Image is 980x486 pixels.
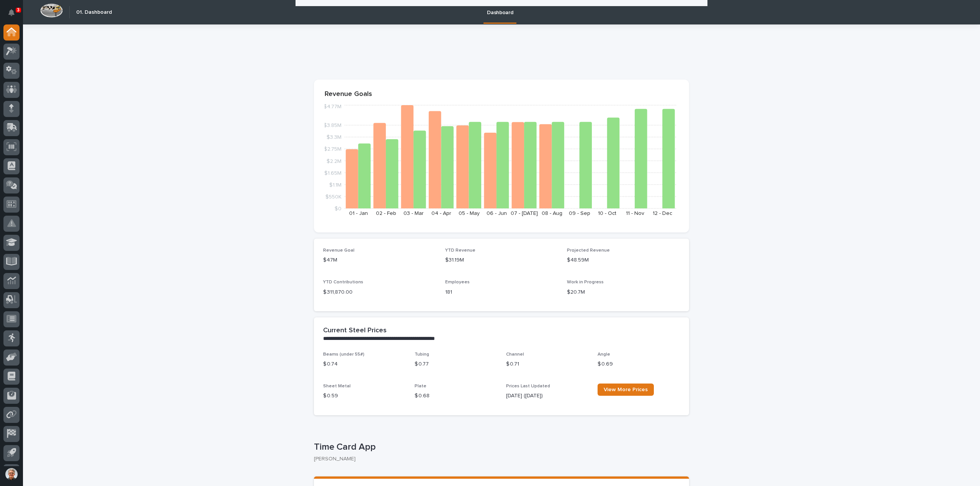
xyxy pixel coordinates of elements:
span: Tubing [415,352,429,357]
tspan: $1.65M [324,170,341,176]
tspan: $0 [335,206,341,211]
span: Sheet Metal [323,384,351,388]
p: $ 0.77 [415,360,497,368]
tspan: $2.75M [324,146,341,152]
span: Work in Progress [567,280,604,284]
h2: 01. Dashboard [76,9,112,16]
text: 03 - Mar [403,211,424,216]
button: Notifications [3,5,20,21]
tspan: $3.85M [323,123,341,128]
span: Beams (under 55#) [323,352,364,357]
text: 05 - May [459,211,480,216]
span: View More Prices [604,387,648,392]
button: users-avatar [3,466,20,482]
p: $ 0.59 [323,392,405,400]
p: $47M [323,256,436,264]
p: $ 0.68 [415,392,497,400]
p: $ 0.74 [323,360,405,368]
tspan: $1.1M [329,182,341,187]
text: 11 - Nov [626,211,644,216]
p: $ 0.69 [598,360,680,368]
tspan: $550K [325,194,341,199]
span: Revenue Goal [323,248,354,253]
tspan: $2.2M [327,158,341,164]
span: Prices Last Updated [506,384,550,388]
tspan: $3.3M [327,135,341,140]
p: $48.59M [567,256,680,264]
span: Channel [506,352,524,357]
tspan: $4.77M [323,104,341,109]
p: $20.7M [567,288,680,296]
text: 07 - [DATE] [511,211,538,216]
text: 10 - Oct [598,211,616,216]
p: $ 311,870.00 [323,288,436,296]
p: 181 [445,288,558,296]
span: Plate [415,384,426,388]
p: Revenue Goals [325,90,678,99]
span: YTD Contributions [323,280,363,284]
p: 3 [17,7,20,13]
span: Projected Revenue [567,248,610,253]
text: 06 - Jun [487,211,507,216]
p: Time Card App [314,442,686,453]
img: Workspace Logo [40,3,63,18]
p: [DATE] ([DATE]) [506,392,588,400]
div: Notifications3 [10,9,20,21]
span: YTD Revenue [445,248,475,253]
text: 08 - Aug [542,211,562,216]
text: 04 - Apr [431,211,451,216]
text: 12 - Dec [653,211,672,216]
text: 02 - Feb [376,211,396,216]
a: View More Prices [598,384,654,396]
p: $ 0.71 [506,360,588,368]
p: $31.19M [445,256,558,264]
h2: Current Steel Prices [323,327,387,335]
p: [PERSON_NAME] [314,456,683,462]
text: 09 - Sep [569,211,590,216]
span: Employees [445,280,470,284]
span: Angle [598,352,610,357]
text: 01 - Jan [349,211,368,216]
